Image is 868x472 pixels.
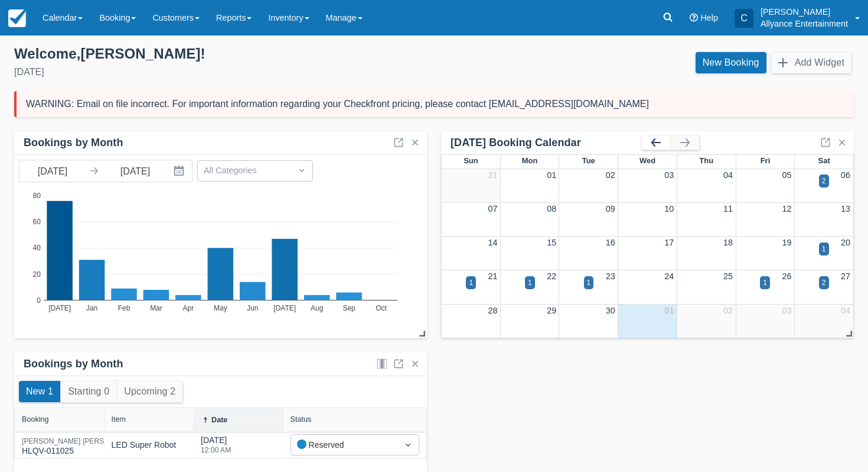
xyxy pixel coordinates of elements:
[19,381,60,402] button: New 1
[469,277,473,288] div: 1
[664,238,674,247] a: 17
[761,18,848,30] p: Allyance Entertainment
[22,438,141,445] div: [PERSON_NAME] [PERSON_NAME]
[696,52,766,73] a: New Booking
[19,160,86,182] input: Start Date
[488,238,498,247] a: 14
[735,9,753,28] div: C
[606,271,615,281] a: 23
[841,170,850,180] a: 06
[723,204,733,214] a: 11
[822,244,826,254] div: 1
[822,277,826,288] div: 2
[14,45,425,63] div: Welcome , [PERSON_NAME] !
[782,204,791,214] a: 12
[606,170,615,180] a: 02
[22,415,49,423] div: Booking
[291,415,312,423] div: Status
[14,65,425,79] div: [DATE]
[522,156,538,165] span: Mon
[211,416,227,424] div: Date
[841,271,850,281] a: 27
[606,238,615,247] a: 16
[818,156,830,165] span: Sat
[606,306,615,315] a: 30
[547,170,556,180] a: 01
[24,357,123,371] div: Bookings by Month
[112,439,177,451] div: LED Super Robot
[639,156,655,165] span: Wed
[22,438,141,457] div: HLQV-011025
[723,238,733,247] a: 18
[841,238,850,247] a: 20
[771,52,851,73] button: Add Widget
[296,164,308,176] span: Dropdown icon
[547,306,556,315] a: 29
[582,156,595,165] span: Tue
[488,271,498,281] a: 21
[841,306,850,315] a: 04
[761,6,848,18] p: [PERSON_NAME]
[488,204,498,214] a: 07
[547,271,556,281] a: 22
[8,9,26,27] img: checkfront-main-nav-mini-logo.png
[723,170,733,180] a: 04
[761,156,771,165] span: Fri
[61,381,116,402] button: Starting 0
[402,439,414,451] span: Dropdown icon
[782,170,791,180] a: 05
[102,160,168,182] input: End Date
[664,170,674,180] a: 03
[26,98,649,110] div: WARNING: Email on file incorrect. For important information regarding your Checkfront pricing, pl...
[488,170,498,180] a: 31
[606,204,615,214] a: 09
[699,156,713,165] span: Thu
[700,13,718,22] span: Help
[464,156,478,165] span: Sun
[723,306,733,315] a: 02
[201,447,231,454] div: 12:00 AM
[547,238,556,247] a: 15
[664,204,674,214] a: 10
[782,238,791,247] a: 19
[690,14,698,22] i: Help
[117,381,182,402] button: Upcoming 2
[723,271,733,281] a: 25
[488,306,498,315] a: 28
[451,136,642,150] div: [DATE] Booking Calendar
[297,438,391,451] div: Reserved
[587,277,591,288] div: 1
[168,160,192,182] button: Interact with the calendar and add the check-in date for your trip.
[547,204,556,214] a: 08
[24,136,123,150] div: Bookings by Month
[782,306,791,315] a: 03
[782,271,791,281] a: 26
[822,176,826,186] div: 2
[841,204,850,214] a: 13
[664,271,674,281] a: 24
[763,277,767,288] div: 1
[528,277,532,288] div: 1
[664,306,674,315] a: 01
[112,415,126,423] div: Item
[22,442,141,448] a: [PERSON_NAME] [PERSON_NAME]HLQV-011025
[201,434,231,461] div: [DATE]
